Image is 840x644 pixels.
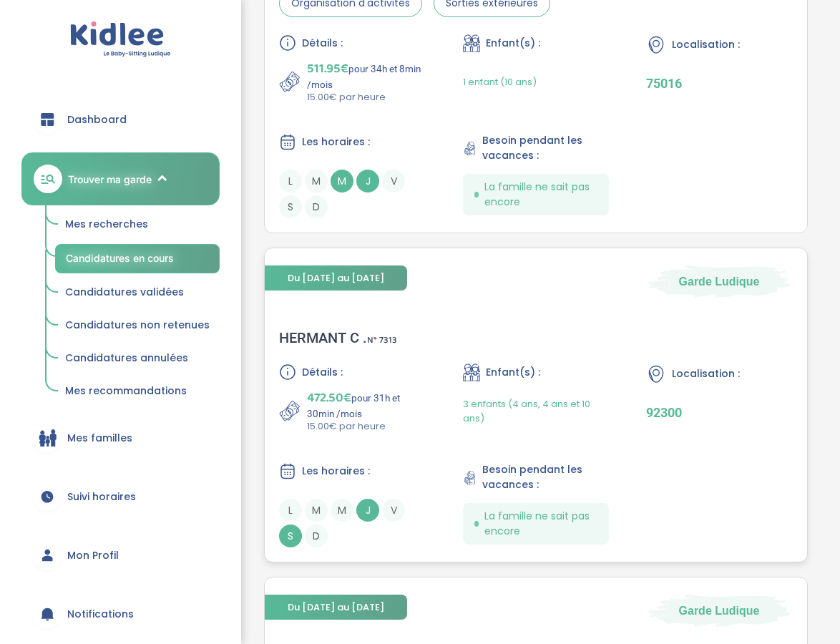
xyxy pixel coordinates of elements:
span: La famille ne sait pas encore [484,509,597,539]
p: 15.00€ par heure [307,90,426,104]
a: Mon Profil [21,530,220,581]
p: pour 31h et 30min /mois [307,388,426,419]
span: S [279,195,302,218]
span: Candidatures non retenues [65,318,210,332]
span: La famille ne sait pas encore [484,180,597,210]
span: Notifications [67,607,134,622]
span: Besoin pendant les vacances : [482,462,610,492]
span: M [331,170,353,192]
span: Localisation : [672,366,740,381]
a: Candidatures annulées [55,345,220,372]
span: M [305,499,328,522]
p: 75016 [646,76,793,91]
span: J [356,170,379,192]
span: Garde Ludique [679,273,760,289]
span: M [331,499,353,522]
div: HERMANT C . [279,329,397,346]
span: 1 enfant (10 ans) [463,75,537,89]
span: M [305,170,328,192]
img: logo.svg [70,21,171,58]
span: D [305,525,328,547]
a: Mes recherches [55,211,220,238]
span: 3 enfants (4 ans, 4 ans et 10 ans) [463,397,610,424]
a: Candidatures validées [55,279,220,306]
p: pour 34h et 8min /mois [307,59,426,90]
span: Localisation : [672,37,740,52]
span: Les horaires : [302,135,370,150]
a: Candidatures en cours [55,244,220,273]
span: J [356,499,379,522]
span: Détails : [302,365,343,380]
span: Les horaires : [302,464,370,479]
span: N° 7313 [367,333,397,348]
span: V [382,499,405,522]
span: Trouver ma garde [68,172,152,187]
span: Enfant(s) : [486,365,540,380]
a: Notifications [21,588,220,640]
span: Mes familles [67,431,132,446]
span: L [279,499,302,522]
span: S [279,525,302,547]
p: 15.00€ par heure [307,419,426,434]
a: Dashboard [21,94,220,145]
span: Enfant(s) : [486,36,540,51]
a: Trouver ma garde [21,152,220,205]
span: Mes recommandations [65,384,187,398]
span: 472.50€ [307,388,351,408]
a: Mes recommandations [55,378,220,405]
span: Candidatures validées [65,285,184,299]
a: Mes familles [21,412,220,464]
p: 92300 [646,405,793,420]
span: Candidatures en cours [66,252,174,264]
a: Suivi horaires [21,471,220,522]
a: Candidatures non retenues [55,312,220,339]
span: Dashboard [67,112,127,127]
span: 511.95€ [307,59,348,79]
span: Garde Ludique [679,602,760,618]
span: D [305,195,328,218]
span: Candidatures annulées [65,351,188,365]
span: L [279,170,302,192]
span: Du [DATE] au [DATE] [265,265,407,291]
span: V [382,170,405,192]
span: Besoin pendant les vacances : [482,133,610,163]
span: Suivi horaires [67,489,136,504]
span: Mes recherches [65,217,148,231]
span: Détails : [302,36,343,51]
span: Mon Profil [67,548,119,563]
span: Du [DATE] au [DATE] [265,595,407,620]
